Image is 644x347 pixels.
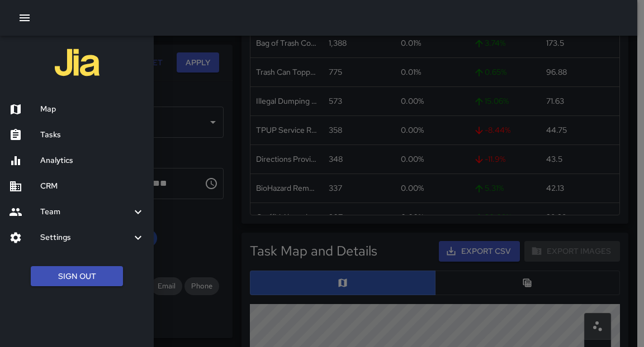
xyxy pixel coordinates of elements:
button: Sign Out [31,266,123,287]
h6: Tasks [40,129,145,141]
h6: CRM [40,180,145,192]
h6: Map [40,103,145,115]
img: jia-logo [55,40,100,85]
h6: Settings [40,232,131,244]
h6: Analytics [40,155,145,167]
h6: Team [40,206,131,218]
